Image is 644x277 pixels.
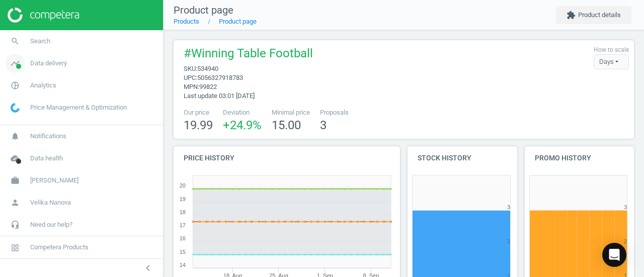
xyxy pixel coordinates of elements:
text: 14 [180,262,186,268]
button: chevron_left [135,261,160,274]
text: 3 [507,204,510,210]
span: Proposals [320,108,349,117]
div: Days [594,54,629,69]
span: Deviation [223,108,262,117]
span: Price Management & Optimization [30,103,127,112]
div: Open Intercom Messenger [602,243,626,267]
span: Velika Nanova [30,198,71,207]
h4: Stock history [408,146,517,170]
span: 19.99 [184,118,213,132]
text: 20 [180,182,186,189]
span: Our price [184,108,213,117]
text: 16 [180,235,186,241]
span: #Winning Table Football [184,45,313,64]
a: Products [174,18,199,25]
span: 534940 [197,65,218,72]
span: Competera Products [30,243,89,252]
text: 17 [180,222,186,228]
i: person [6,193,25,212]
span: Need our help? [30,220,72,229]
i: chevron_left [142,262,154,274]
button: extensionProduct details [556,6,631,24]
text: 18 [180,209,186,215]
i: notifications [6,127,25,146]
span: upc : [184,74,197,81]
span: mpn : [184,83,199,90]
span: 99822 [199,83,217,90]
i: pie_chart_outlined [6,76,25,95]
i: cloud_done [6,149,25,168]
a: Product page [219,18,257,25]
i: headset_mic [6,215,25,234]
span: Search [30,37,50,46]
h4: Promo history [525,146,634,170]
span: Last update 03:01 [DATE] [184,92,255,100]
img: wGWNvw8QSZomAAAAABJRU5ErkJggg== [11,103,20,113]
span: Product page [174,4,233,16]
span: 3 [320,118,327,132]
text: 19 [180,196,186,202]
span: sku : [184,65,197,72]
span: +24.9 % [223,118,262,132]
text: 2 [507,238,510,244]
i: timeline [6,54,25,73]
text: 3 [624,204,627,210]
i: search [6,32,25,51]
span: Minimal price [272,108,310,117]
i: extension [567,11,576,20]
span: Data delivery [30,59,67,68]
text: 2 [624,238,627,244]
img: ajHJNr6hYgQAAAAASUVORK5CYII= [8,8,79,23]
h4: Price history [174,146,400,170]
span: 15.00 [272,118,301,132]
span: Analytics [30,81,56,90]
text: 15 [180,249,186,255]
span: Data health [30,154,63,163]
span: [PERSON_NAME] [30,176,78,185]
label: How to scale [594,46,629,54]
i: work [6,171,25,190]
span: 5056327918783 [197,74,243,81]
span: Notifications [30,132,66,141]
